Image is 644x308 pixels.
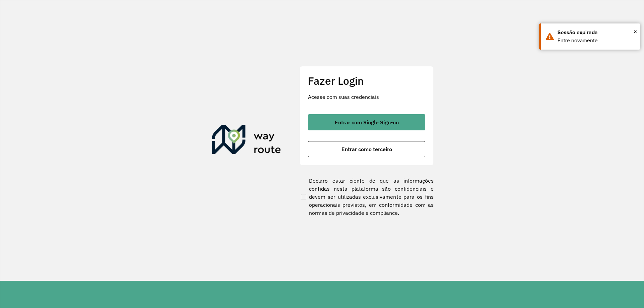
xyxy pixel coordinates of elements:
button: Close [634,26,637,37]
button: button [308,114,425,130]
span: Entrar com Single Sign-on [335,120,399,125]
label: Declaro estar ciente de que as informações contidas nesta plataforma são confidenciais e devem se... [300,177,434,217]
div: Entre novamente [557,37,635,45]
h2: Fazer Login [308,74,425,87]
img: Roteirizador AmbevTech [212,125,281,157]
span: Entrar como terceiro [341,146,392,152]
span: × [634,26,637,37]
div: Sessão expirada [557,28,635,37]
p: Acesse com suas credenciais [308,93,425,101]
button: button [308,141,425,157]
